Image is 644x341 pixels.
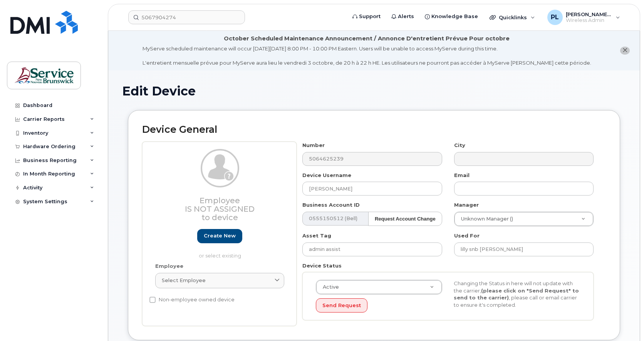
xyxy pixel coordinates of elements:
[454,212,593,226] a: Unknown Manager ()
[149,297,156,303] input: Non-employee owned device
[454,288,579,301] strong: (please click on "Send Request" to send to the carrier)
[454,142,465,149] label: City
[454,232,480,239] label: Used For
[368,212,442,226] button: Request Account Change
[454,201,479,209] label: Manager
[155,252,284,259] p: or select existing
[316,280,442,294] a: Active
[149,295,235,304] label: Non-employee owned device
[302,142,325,149] label: Number
[185,204,255,214] span: Is not assigned
[456,216,513,222] span: Unknown Manager ()
[122,84,626,98] h1: Edit Device
[155,196,284,222] h3: Employee
[162,277,206,284] span: Select employee
[155,273,284,288] a: Select employee
[302,232,331,239] label: Asset Tag
[375,216,436,222] strong: Request Account Change
[143,45,591,67] div: MyServe scheduled maintenance will occur [DATE][DATE] 8:00 PM - 10:00 PM Eastern. Users will be u...
[454,172,470,179] label: Email
[318,284,339,291] span: Active
[448,280,586,308] div: Changing the Status in here will not update with the carrier, , please call or email carrier to e...
[142,124,606,135] h2: Device General
[302,201,360,209] label: Business Account ID
[302,262,342,269] label: Device Status
[316,298,367,313] button: Send Request
[224,35,510,43] div: October Scheduled Maintenance Announcement / Annonce D'entretient Prévue Pour octobre
[197,229,242,243] a: Create new
[201,213,238,222] span: to device
[620,47,630,55] button: close notification
[155,262,183,270] label: Employee
[302,172,351,179] label: Device Username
